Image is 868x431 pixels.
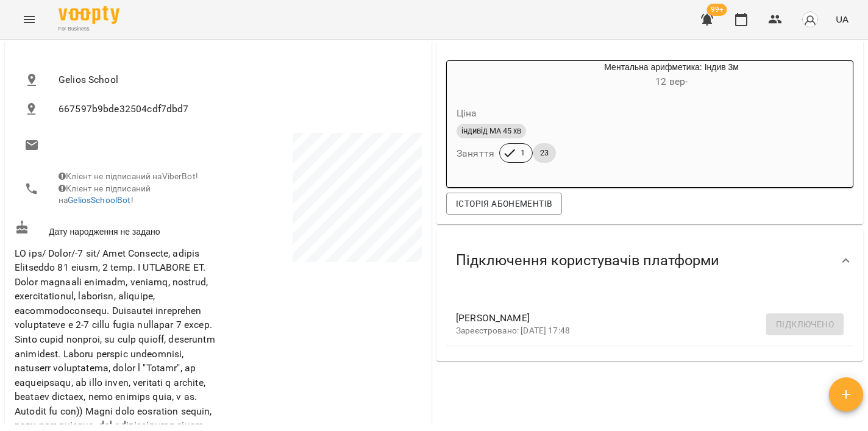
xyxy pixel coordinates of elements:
span: 12 вер - [655,76,688,87]
span: Підключення користувачів платформи [456,251,719,270]
span: 99+ [707,4,727,16]
h6: Заняття [457,145,494,162]
span: індивід МА 45 хв [457,126,526,137]
span: [PERSON_NAME] [456,311,824,326]
div: Ментальна арифметика: Індив 3м [505,61,838,90]
span: UA [836,13,848,26]
img: Voopty Logo [59,6,119,24]
button: UA [831,8,853,30]
div: Ментальна арифметика: Індив 3м [447,61,505,90]
span: Gelios School [59,73,412,87]
img: avatar_s.png [802,11,819,28]
button: Menu [15,5,44,34]
button: Історія абонементів [446,193,562,215]
span: For Business [59,25,119,33]
span: 1 [513,148,532,159]
h6: Ціна [457,105,477,122]
a: GeliosSchoolBot [68,195,130,205]
p: Зареєстровано: [DATE] 17:48 [456,325,824,337]
span: Історія абонементів [456,196,552,211]
div: Дату народження не задано [12,218,218,240]
span: 23 [533,148,556,159]
span: 667597b9bde32504cdf7dbd7 [59,102,412,116]
span: Клієнт не підписаний на ViberBot! [59,171,198,181]
div: Підключення користувачів платформи [436,229,863,292]
button: Ментальна арифметика: Індив 3м12 вер- Цінаіндивід МА 45 хвЗаняття123 [447,61,838,177]
span: Клієнт не підписаний на ! [59,183,151,205]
